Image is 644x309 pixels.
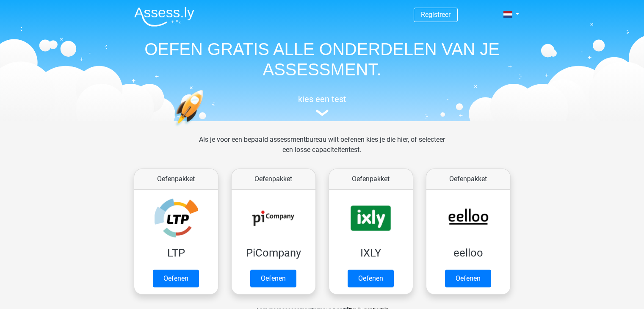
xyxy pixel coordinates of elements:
a: Registreer [421,11,451,19]
a: Oefenen [250,270,296,287]
div: Als je voor een bepaald assessmentbureau wilt oefenen kies je die hier, of selecteer een losse ca... [192,135,452,165]
h5: kies een test [127,94,517,104]
img: assessment [316,110,329,116]
a: Oefenen [348,270,394,287]
a: kies een test [127,94,517,116]
a: Oefenen [445,270,491,287]
img: Assessly [134,7,194,27]
a: Oefenen [153,270,199,287]
h1: OEFEN GRATIS ALLE ONDERDELEN VAN JE ASSESSMENT. [127,39,517,80]
img: oefenen [174,90,236,166]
